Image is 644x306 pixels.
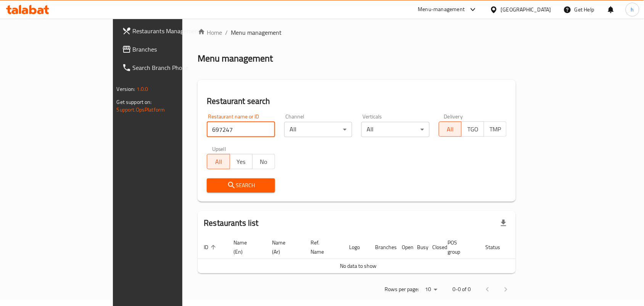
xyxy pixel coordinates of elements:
[233,238,257,256] span: Name (En)
[461,121,484,137] button: TGO
[204,243,218,252] span: ID
[207,96,507,107] h2: Restaurant search
[133,26,214,36] span: Restaurants Management
[411,236,426,259] th: Busy
[116,40,221,58] a: Branches
[116,22,221,40] a: Restaurants Management
[207,178,275,193] button: Search
[210,156,227,167] span: All
[631,5,634,14] span: h
[343,236,369,259] th: Logo
[448,238,470,256] span: POS group
[487,124,504,135] span: TMP
[284,122,353,137] div: All
[442,124,459,135] span: All
[231,28,282,37] span: Menu management
[137,84,148,94] span: 1.0.0
[207,154,230,169] button: All
[233,156,250,167] span: Yes
[213,181,269,190] span: Search
[418,5,465,14] div: Menu-management
[396,236,411,259] th: Open
[439,121,462,137] button: All
[207,122,275,137] input: Search for restaurant name or ID..
[369,236,396,259] th: Branches
[340,261,377,271] span: No data to show
[198,236,546,274] table: enhanced table
[116,58,221,77] a: Search Branch Phone
[133,45,214,54] span: Branches
[230,154,253,169] button: Yes
[465,124,481,135] span: TGO
[385,285,419,294] p: Rows per page:
[204,217,258,229] h2: Restaurants list
[212,146,226,152] label: Upsell
[252,154,275,169] button: No
[117,84,135,94] span: Version:
[272,238,295,256] span: Name (Ar)
[198,52,273,65] h2: Menu management
[494,214,513,232] div: Export file
[361,122,430,137] div: All
[452,285,471,294] p: 0-0 of 0
[311,238,334,256] span: Ref. Name
[501,5,551,14] div: [GEOGRAPHIC_DATA]
[133,63,214,72] span: Search Branch Phone
[422,284,440,295] div: Rows per page:
[117,97,152,107] span: Get support on:
[444,114,463,119] label: Delivery
[485,243,510,252] span: Status
[225,28,228,37] li: /
[256,156,272,167] span: No
[484,121,507,137] button: TMP
[117,105,165,115] a: Support.OpsPlatform
[426,236,441,259] th: Closed
[198,28,516,37] nav: breadcrumb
